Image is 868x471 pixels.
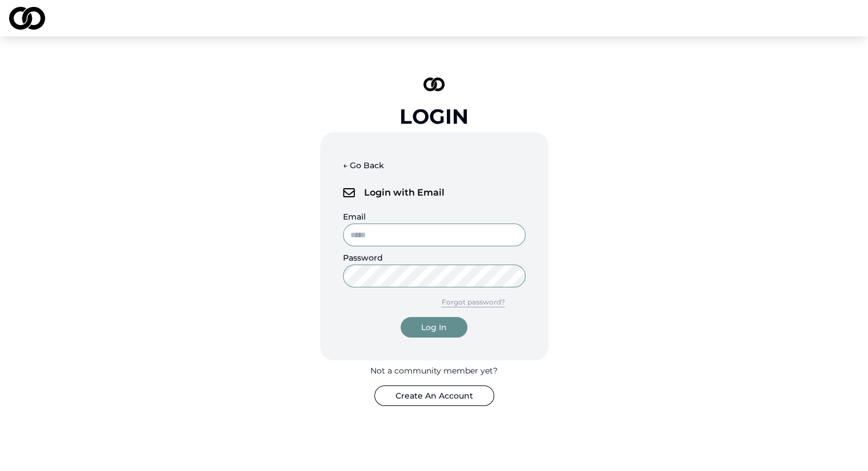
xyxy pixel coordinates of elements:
[343,188,355,197] img: logo
[421,322,447,333] div: Log In
[423,78,445,91] img: logo
[343,253,383,263] label: Password
[370,365,498,376] div: Not a community member yet?
[374,385,494,406] button: Create An Account
[401,317,467,338] button: Log In
[421,292,526,312] button: Forgot password?
[343,180,526,205] div: Login with Email
[343,212,366,222] label: Email
[9,7,45,30] img: logo
[343,155,384,176] button: ← Go Back
[399,105,469,128] div: Login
